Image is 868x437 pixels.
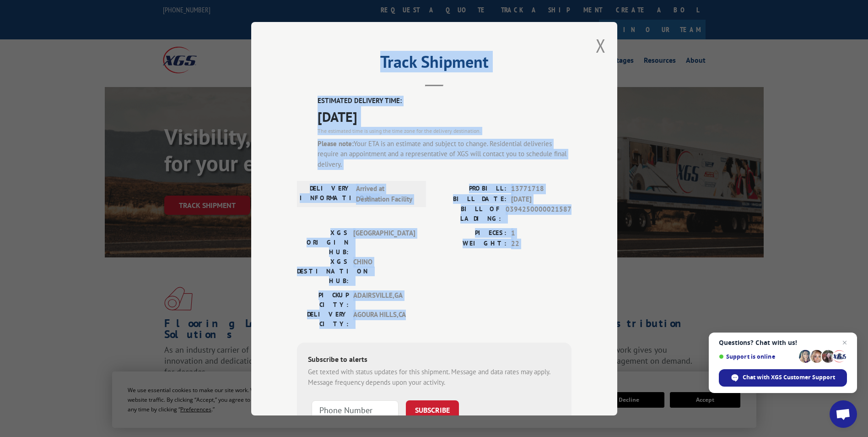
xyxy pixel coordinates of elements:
[353,310,415,329] span: AGOURA HILLS , CA
[434,238,507,249] label: WEIGHT:
[353,290,415,310] span: ADAIRSVILLE , GA
[511,238,571,249] span: 22
[312,400,399,420] input: Phone Number
[353,228,415,257] span: [GEOGRAPHIC_DATA]
[506,204,571,224] span: 0394250000021587
[511,228,571,239] span: 1
[356,184,418,204] span: Arrived at Destination Facility
[434,184,507,194] label: PROBILL:
[308,367,561,388] div: Get texted with status updates for this shipment. Message and data rates may apply. Message frequ...
[308,354,561,367] div: Subscribe to alerts
[830,400,857,428] div: Open chat
[297,290,349,310] label: PICKUP CITY:
[719,353,796,360] span: Support is online
[719,339,847,346] span: Questions? Chat with us!
[318,139,354,147] strong: Please note:
[297,228,349,257] label: XGS ORIGIN HUB:
[318,96,571,106] label: ESTIMATED DELIVERY TIME:
[596,33,606,58] button: Close modal
[434,204,501,224] label: BILL OF LADING:
[511,184,571,194] span: 13771718
[318,106,571,126] span: [DATE]
[300,184,351,204] label: DELIVERY INFORMATION:
[318,138,571,169] div: Your ETA is an estimate and subject to change. Residential deliveries require an appointment and ...
[297,310,349,329] label: DELIVERY CITY:
[318,126,571,135] div: The estimated time is using the time zone for the delivery destination.
[353,257,415,286] span: CHINO
[434,228,507,239] label: PIECES:
[297,257,349,286] label: XGS DESTINATION HUB:
[511,194,571,204] span: [DATE]
[297,55,571,73] h2: Track Shipment
[434,194,507,204] label: BILL DATE:
[839,337,850,348] span: Close chat
[406,400,459,420] button: SUBSCRIBE
[719,369,847,387] div: Chat with XGS Customer Support
[743,373,835,382] span: Chat with XGS Customer Support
